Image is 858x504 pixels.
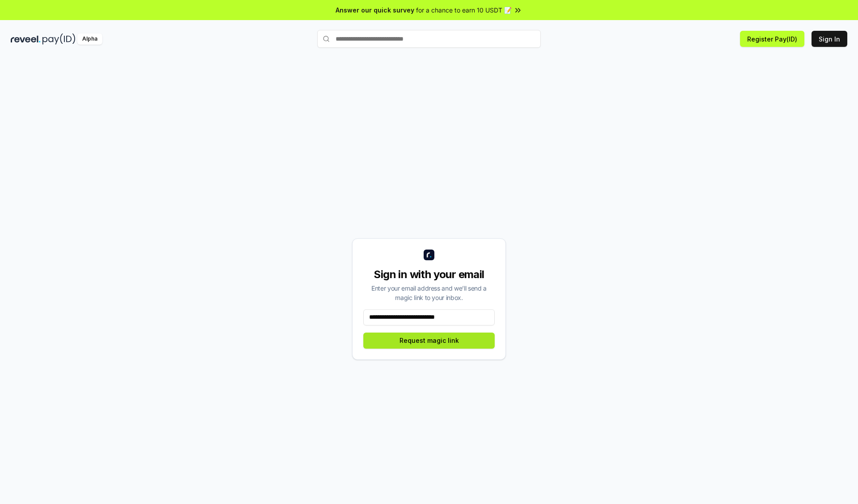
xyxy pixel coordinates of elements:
div: Sign in with your email [363,267,495,282]
div: Alpha [77,33,102,45]
span: for a chance to earn 10 USDT 📝 [416,5,512,15]
img: reveel_dark [11,33,41,45]
div: Enter your email address and we’ll send a magic link to your inbox. [363,283,495,302]
button: Request magic link [363,333,495,349]
img: pay_id [42,33,76,45]
img: logo_small [424,250,434,260]
button: Register Pay(ID) [740,31,804,47]
span: Answer our quick survey [336,5,414,15]
button: Sign In [812,31,847,47]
